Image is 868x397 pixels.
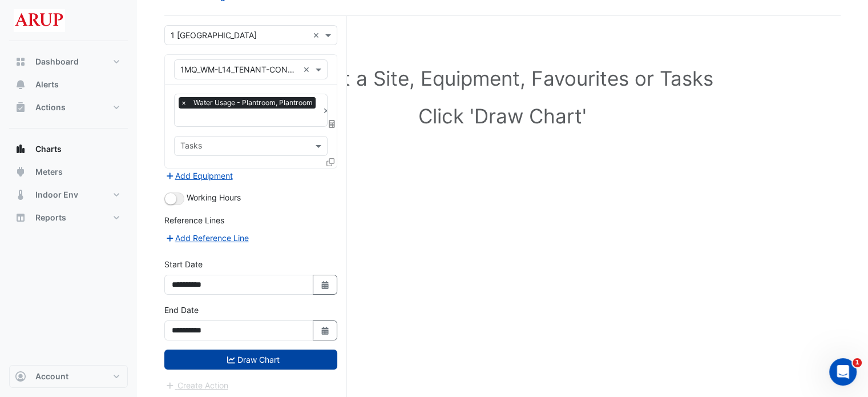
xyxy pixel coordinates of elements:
span: Account [35,371,68,382]
span: Clear [323,105,330,117]
h1: Select a Site, Equipment, Favourites or Tasks [189,66,815,90]
button: Indoor Env [9,183,128,206]
button: Account [9,365,128,388]
span: Charts [35,143,62,155]
app-icon: Reports [15,212,26,223]
app-escalated-ticket-create-button: Please draw the charts first [164,380,229,390]
button: Dashboard [9,50,128,73]
app-icon: Alerts [15,79,26,90]
label: Start Date [164,258,203,270]
iframe: Intercom live chat [829,358,857,386]
button: Add Equipment [164,169,233,182]
button: Charts [9,138,128,161]
button: Reports [9,206,128,229]
span: × [179,97,189,109]
span: Clone Favourites and Tasks from this Equipment to other Equipment [326,157,334,167]
span: Clear [313,29,322,41]
h1: Click 'Draw Chart' [189,104,815,128]
app-icon: Charts [15,143,26,155]
fa-icon: Select Date [320,326,330,335]
button: Alerts [9,73,128,96]
span: Reports [35,212,66,223]
img: Company Logo [14,9,65,32]
label: End Date [164,304,199,316]
span: Clear [303,63,313,75]
app-icon: Actions [15,102,26,113]
span: Actions [35,102,66,113]
button: Meters [9,161,128,183]
fa-icon: Select Date [320,280,330,290]
button: Actions [9,96,128,119]
span: 1 [853,358,862,367]
span: Dashboard [35,56,79,67]
div: Tasks [179,139,202,154]
span: Indoor Env [35,189,78,200]
span: Meters [35,166,63,178]
app-icon: Meters [15,166,26,178]
span: Water Usage - Plantroom, Plantroom [191,97,316,109]
label: Reference Lines [164,214,224,226]
span: Working Hours [187,193,241,202]
span: Choose Function [327,119,337,129]
app-icon: Indoor Env [15,189,26,200]
span: Alerts [35,79,59,90]
app-icon: Dashboard [15,56,26,67]
button: Draw Chart [164,350,337,370]
button: Add Reference Line [164,231,249,244]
